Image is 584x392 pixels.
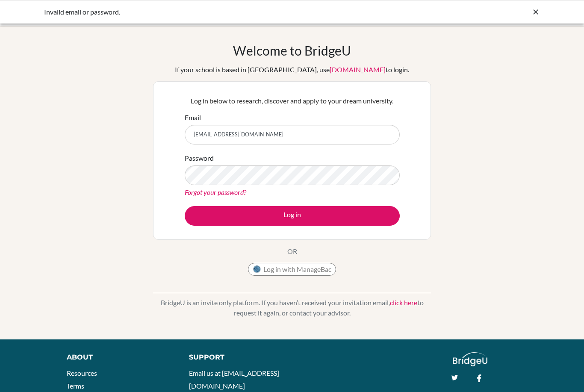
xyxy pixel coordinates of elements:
label: Password [185,153,214,163]
a: Forgot your password? [185,188,246,196]
p: Log in below to research, discover and apply to your dream university. [185,96,400,106]
button: Log in with ManageBac [248,263,336,276]
div: About [67,352,170,363]
p: OR [287,246,297,256]
div: If your school is based in [GEOGRAPHIC_DATA], use to login. [175,65,409,75]
a: Email us at [EMAIL_ADDRESS][DOMAIN_NAME] [189,369,279,390]
p: BridgeU is an invite only platform. If you haven’t received your invitation email, to request it ... [153,298,431,318]
h1: Welcome to BridgeU [233,43,351,58]
a: Terms [67,382,84,390]
label: Email [185,112,201,123]
div: Support [189,352,283,363]
img: logo_white@2x-f4f0deed5e89b7ecb1c2cc34c3e3d731f90f0f143d5ea2071677605dd97b5244.png [453,352,487,366]
div: Invalid email or password. [44,7,412,17]
a: click here [390,298,417,307]
a: Resources [67,369,97,377]
button: Log in [185,206,400,226]
a: [DOMAIN_NAME] [330,65,386,74]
